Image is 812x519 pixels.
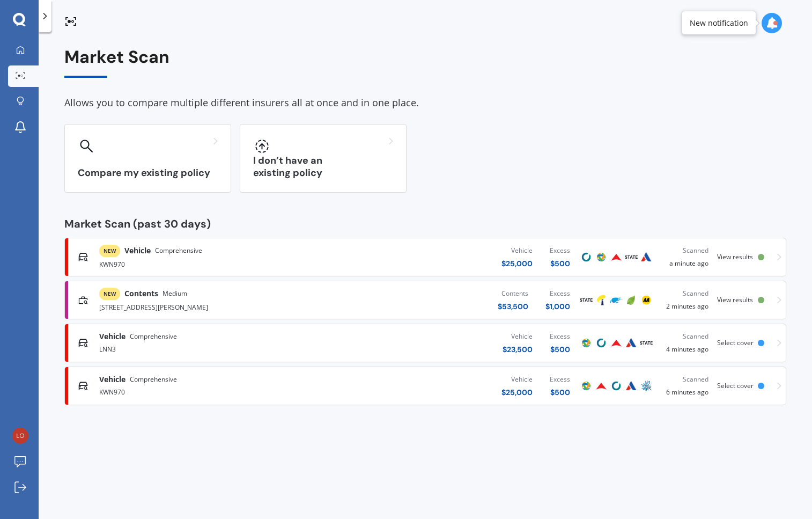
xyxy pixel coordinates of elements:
[64,218,786,229] div: Market Scan (past 30 days)
[662,374,708,398] div: 6 minutes ago
[545,301,570,312] div: $ 1,000
[99,374,126,385] span: Vehicle
[595,337,608,349] img: Cove
[550,258,570,269] div: $ 500
[625,294,638,306] img: Initio
[550,331,570,342] div: Excess
[625,251,638,264] img: State
[595,294,608,306] img: Tower
[64,238,786,276] a: NEWVehicleComprehensiveKWN970Vehicle$25,000Excess$500CoveProtectaProvidentStateAutosureScanneda m...
[580,251,593,264] img: Cove
[662,374,708,385] div: Scanned
[662,331,708,355] div: 4 minutes ago
[610,379,623,392] img: Cove
[501,258,533,269] div: $ 25,000
[640,379,653,392] img: AMP
[99,342,328,355] div: LNN3
[99,385,328,398] div: KWN970
[662,245,708,256] div: Scanned
[610,294,623,306] img: Trade Me Insurance
[64,367,786,405] a: VehicleComprehensiveKWN970Vehicle$25,000Excess$500ProtectaProvidentCoveAutosureAMPScanned6 minute...
[130,331,177,342] span: Comprehensive
[501,374,533,385] div: Vehicle
[124,288,158,299] span: Contents
[64,95,786,111] div: Allows you to compare multiple different insurers all at once and in one place.
[253,155,393,179] h3: I don’t have an existing policy
[580,379,593,392] img: Protecta
[610,337,623,349] img: Provident
[99,331,126,342] span: Vehicle
[503,331,533,342] div: Vehicle
[503,344,533,355] div: $ 23,500
[99,257,328,270] div: KWN970
[595,379,608,392] img: Provident
[99,245,120,257] span: NEW
[662,288,708,312] div: 2 minutes ago
[99,288,120,300] span: NEW
[717,381,754,390] span: Select cover
[610,251,623,264] img: Provident
[580,337,593,349] img: Protecta
[78,167,218,179] h3: Compare my existing policy
[690,18,748,28] div: New notification
[550,387,570,398] div: $ 500
[163,288,187,299] span: Medium
[662,288,708,299] div: Scanned
[130,374,177,385] span: Comprehensive
[498,288,528,299] div: Contents
[155,245,202,256] span: Comprehensive
[662,331,708,342] div: Scanned
[550,374,570,385] div: Excess
[64,281,786,319] a: NEWContentsMedium[STREET_ADDRESS][PERSON_NAME]Contents$53,500Excess$1,000StateTowerTrade Me Insur...
[501,387,533,398] div: $ 25,000
[640,337,653,349] img: State
[99,300,328,313] div: [STREET_ADDRESS][PERSON_NAME]
[124,245,151,256] span: Vehicle
[640,294,653,306] img: AA
[545,288,570,299] div: Excess
[662,245,708,269] div: a minute ago
[640,251,653,264] img: Autosure
[625,337,638,349] img: Autosure
[717,338,754,347] span: Select cover
[12,428,28,444] img: 1e5025daadc492c1aa648c057713360d
[717,295,753,304] span: View results
[625,379,638,392] img: Autosure
[501,245,533,256] div: Vehicle
[64,324,786,362] a: VehicleComprehensiveLNN3Vehicle$23,500Excess$500ProtectaCoveProvidentAutosureStateScanned4 minute...
[550,245,570,256] div: Excess
[717,252,753,261] span: View results
[595,251,608,264] img: Protecta
[550,344,570,355] div: $ 500
[64,47,786,78] div: Market Scan
[580,294,593,306] img: State
[498,301,528,312] div: $ 53,500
